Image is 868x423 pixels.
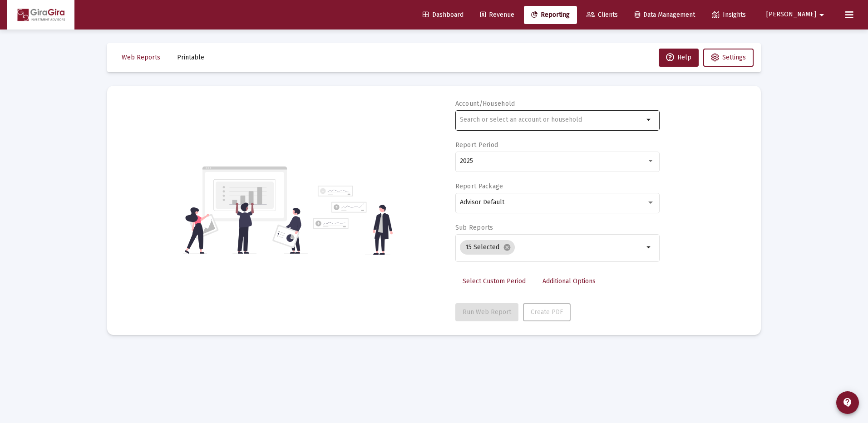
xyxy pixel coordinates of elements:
button: Help [659,49,699,67]
span: Insights [712,11,746,19]
span: Select Custom Period [463,277,526,285]
span: Clients [587,11,618,19]
span: Run Web Report [463,308,511,316]
mat-chip: 15 Selected [460,240,515,255]
mat-chip-list: Selection [460,238,644,256]
label: Report Period [455,141,498,149]
a: Clients [579,6,625,24]
label: Sub Reports [455,224,493,231]
a: Dashboard [415,6,471,24]
span: [PERSON_NAME] [766,11,816,19]
span: Additional Options [542,277,596,285]
a: Reporting [524,6,577,24]
mat-icon: arrow_drop_down [644,242,655,253]
span: Reporting [531,11,570,19]
input: Search or select an account or household [460,116,644,123]
button: Create PDF [523,303,571,321]
label: Account/Household [455,100,515,108]
mat-icon: arrow_drop_down [644,114,655,125]
span: Advisor Default [460,198,504,206]
span: Dashboard [423,11,464,19]
img: Dashboard [14,6,68,24]
span: Web Reports [122,54,160,61]
button: [PERSON_NAME] [755,5,838,24]
button: Printable [170,49,212,67]
a: Revenue [473,6,522,24]
img: reporting-alt [313,186,393,255]
span: Create PDF [531,308,563,316]
span: Printable [177,54,204,61]
span: Revenue [480,11,514,19]
span: 2025 [460,157,473,165]
mat-icon: contact_support [842,397,853,408]
a: Data Management [627,6,702,24]
span: Data Management [635,11,695,19]
mat-icon: cancel [503,243,511,251]
span: Help [666,54,691,61]
button: Web Reports [114,49,168,67]
label: Report Package [455,182,503,190]
span: Settings [722,54,746,61]
a: Insights [705,6,753,24]
button: Settings [703,49,754,67]
img: reporting [183,165,308,255]
button: Run Web Report [455,303,518,321]
mat-icon: arrow_drop_down [816,6,827,24]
